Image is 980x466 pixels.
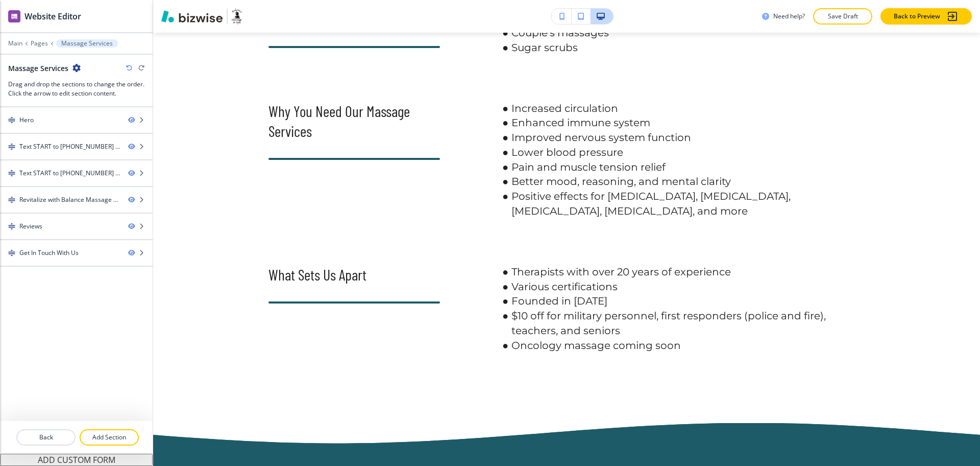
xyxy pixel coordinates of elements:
[17,433,75,442] p: Back
[496,279,865,294] li: Various certifications
[773,12,805,21] h3: Need help?
[16,429,76,446] button: Back
[19,115,34,125] div: Hero
[268,265,440,285] h3: What Sets Us Apart
[8,170,15,177] img: Drag
[496,160,865,175] li: Pain and muscle tension relief
[496,189,865,219] li: Positive effects for [MEDICAL_DATA], [MEDICAL_DATA], [MEDICAL_DATA], [MEDICAL_DATA], and more
[8,249,15,257] img: Drag
[161,10,223,22] img: Bizwise Logo
[496,309,865,338] li: $10 off for military personnel, first responders (police and fire), teachers, and seniors
[496,115,865,130] li: Enhanced immune system
[268,101,440,142] h3: Why You Need Our Massage Services
[8,143,15,150] img: Drag
[56,39,118,48] button: Massage Services
[496,338,865,353] li: Oncology massage coming soon
[8,63,68,74] h2: Massage Services
[8,40,22,47] button: Main
[8,80,144,98] h3: Drag and drop the sections to change the order. Click the arrow to edit section content.
[31,40,48,47] button: Pages
[813,8,872,25] button: Save Draft
[232,8,242,25] img: Your Logo
[496,130,865,145] li: Improved nervous system function
[496,26,865,40] li: Couple's massages
[19,142,120,151] div: Text START to (803) 802-9990 for offers by textMsgs may be autodialed. Consent to texts not requi...
[496,40,865,55] li: Sugar scrubs
[8,116,15,124] img: Drag
[8,10,20,22] img: editor icon
[19,248,79,258] div: Get In Touch With Us
[19,169,120,178] div: Text START to (803) 802-9990 for offers by textMsgs may be autodialed. Consent to texts not requi...
[496,145,865,160] li: Lower blood pressure
[8,223,15,230] img: Drag
[496,265,865,279] li: Therapists with over 20 years of experience
[496,101,865,116] li: Increased circulation
[496,174,865,189] li: Better mood, reasoning, and mental clarity
[880,8,972,25] button: Back to Preview
[61,40,113,47] p: Massage Services
[24,10,81,22] h2: Website Editor
[81,433,138,442] p: Add Section
[826,12,859,21] p: Save Draft
[8,196,15,203] img: Drag
[19,222,42,231] div: Reviews
[80,429,139,446] button: Add Section
[894,12,940,21] p: Back to Preview
[496,294,865,309] li: Founded in [DATE]
[19,195,120,204] div: Revitalize with Balance Massage Services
